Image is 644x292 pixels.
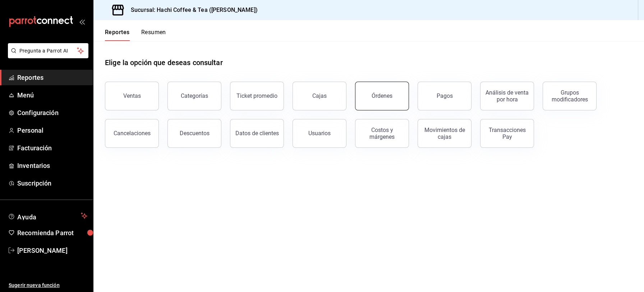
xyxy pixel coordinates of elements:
[485,89,529,103] div: Análisis de venta por hora
[480,119,534,148] button: Transacciones Pay
[17,211,78,220] span: Ayuda
[480,82,534,110] button: Análisis de venta por hora
[360,127,404,140] div: Costos y márgenes
[105,29,166,41] div: navigation tabs
[125,6,258,14] h3: Sucursal: Hachi Coffee & Tea ([PERSON_NAME])
[5,52,88,60] a: Pregunta a Parrot AI
[167,82,221,110] button: Categorías
[230,119,284,148] button: Datos de clientes
[181,92,208,99] div: Categorías
[114,130,151,137] div: Cancelaciones
[17,161,87,170] span: Inventarios
[19,47,77,55] span: Pregunta a Parrot AI
[17,90,87,100] span: Menú
[293,119,346,148] button: Usuarios
[180,130,210,137] div: Descuentos
[105,29,130,41] button: Reportes
[141,29,166,41] button: Resumen
[79,19,85,24] button: open_drawer_menu
[372,92,392,99] div: Órdenes
[9,282,87,289] span: Sugerir nueva función
[418,82,471,110] button: Pagos
[17,73,87,82] span: Reportes
[235,130,279,137] div: Datos de clientes
[437,92,453,99] div: Pagos
[17,126,87,135] span: Personal
[17,178,87,188] span: Suscripción
[17,143,87,153] span: Facturación
[17,108,87,118] span: Configuración
[123,92,141,99] div: Ventas
[547,89,592,103] div: Grupos modificadores
[293,82,346,110] button: Cajas
[418,119,471,148] button: Movimientos de cajas
[312,92,327,99] div: Cajas
[105,119,159,148] button: Cancelaciones
[485,127,529,140] div: Transacciones Pay
[543,82,597,110] button: Grupos modificadores
[105,82,159,110] button: Ventas
[236,92,277,99] div: Ticket promedio
[17,228,87,238] span: Recomienda Parrot
[355,82,409,110] button: Órdenes
[167,119,221,148] button: Descuentos
[8,43,88,58] button: Pregunta a Parrot AI
[355,119,409,148] button: Costos y márgenes
[308,130,331,137] div: Usuarios
[422,127,467,140] div: Movimientos de cajas
[105,57,223,68] h1: Elige la opción que deseas consultar
[230,82,284,110] button: Ticket promedio
[17,246,87,255] span: [PERSON_NAME]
